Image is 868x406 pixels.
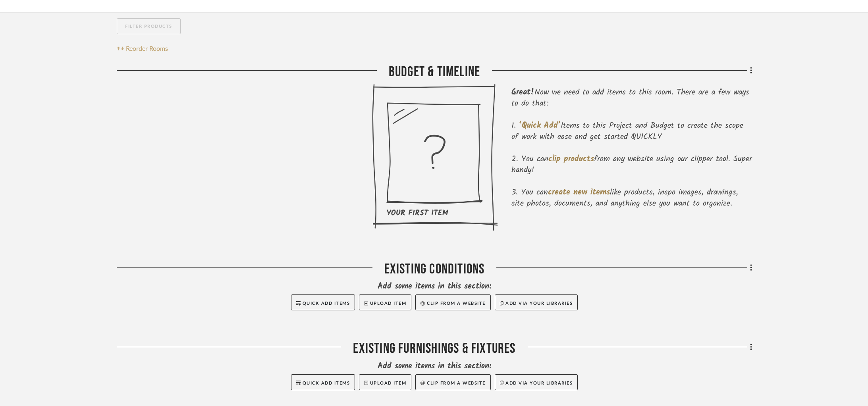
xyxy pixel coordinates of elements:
[117,361,752,372] div: Add some items in this section:
[415,374,490,390] button: Clip from a website
[519,119,561,132] span: ‘Quick Add’
[117,281,752,292] div: Add some items in this section:
[511,119,743,143] span: Items to this Project and Budget to create the scope of work with ease and get started QUICKLY
[495,374,578,390] button: Add via your libraries
[303,381,350,385] span: Quick Add Items
[495,294,578,310] button: Add via your libraries
[511,187,752,209] li: You can like products, inspo images, drawings, site photos, documents, and anything else you want...
[359,294,411,310] button: Upload Item
[117,18,181,35] button: Filter Products
[126,44,168,54] span: Reorder Rooms
[511,154,752,176] li: You can from any website using our clipper tool. Super handy!
[415,294,490,310] button: Clip from a website
[291,294,355,310] button: Quick Add Items
[303,301,350,306] span: Quick Add Items
[511,86,534,99] span: Great!
[359,374,411,390] button: Upload Item
[511,87,752,109] div: Now we need to add items to this room. There are a few ways to do that:
[291,374,355,390] button: Quick Add Items
[548,186,610,199] span: create new items
[117,44,168,54] button: Reorder Rooms
[548,153,594,165] span: clip products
